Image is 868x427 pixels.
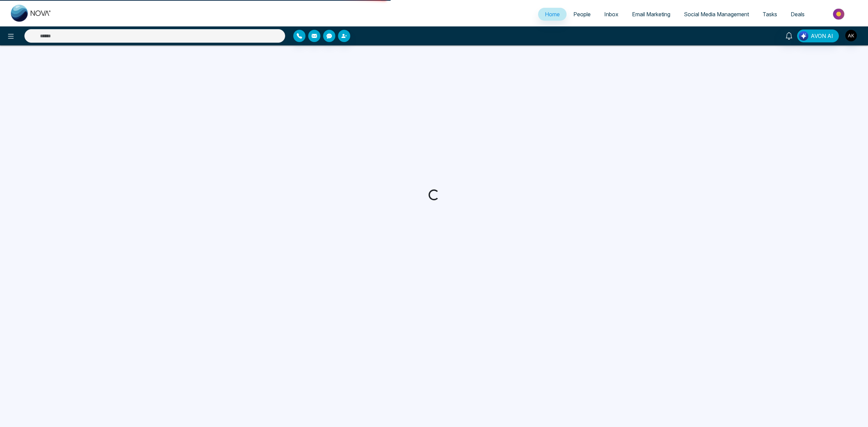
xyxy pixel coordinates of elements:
[567,8,597,21] a: People
[797,29,839,42] button: AVON AI
[784,8,811,21] a: Deals
[815,6,864,22] img: Market-place.gif
[11,5,52,22] img: Nova CRM Logo
[684,11,749,18] span: Social Media Management
[625,8,677,21] a: Email Marketing
[845,30,857,41] img: User Avatar
[763,11,777,18] span: Tasks
[573,11,591,18] span: People
[597,8,625,21] a: Inbox
[811,32,833,40] span: AVON AI
[538,8,567,21] a: Home
[545,11,560,18] span: Home
[756,8,784,21] a: Tasks
[677,8,756,21] a: Social Media Management
[791,11,805,18] span: Deals
[632,11,670,18] span: Email Marketing
[799,31,808,41] img: Lead Flow
[604,11,618,18] span: Inbox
